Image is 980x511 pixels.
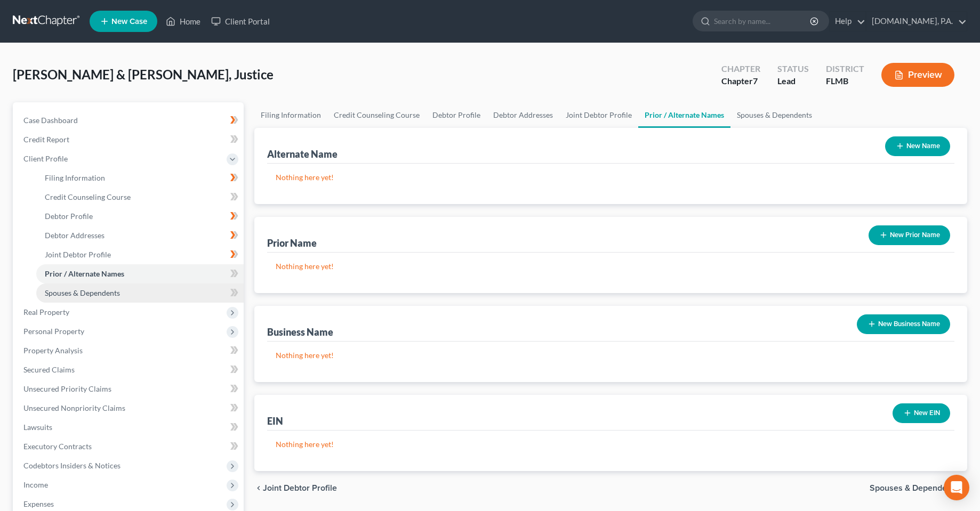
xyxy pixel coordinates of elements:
[276,172,946,183] p: Nothing here yet!
[826,75,864,87] div: FLMB
[327,102,426,128] a: Credit Counseling Course
[36,226,244,245] a: Debtor Addresses
[36,188,244,207] a: Credit Counseling Course
[777,63,809,75] div: Status
[15,399,244,418] a: Unsecured Nonpriority Claims
[15,130,244,149] a: Credit Report
[893,403,950,423] button: New EIN
[45,231,105,240] span: Debtor Addresses
[254,102,327,128] a: Filing Information
[45,269,124,278] span: Prior / Alternate Names
[160,12,206,31] a: Home
[45,173,105,182] span: Filing Information
[111,18,147,26] span: New Case
[23,480,48,489] span: Income
[23,365,75,374] span: Secured Claims
[721,75,760,87] div: Chapter
[714,11,812,31] input: Search by name...
[23,154,68,163] span: Client Profile
[881,63,954,87] button: Preview
[23,499,54,508] span: Expenses
[45,288,120,297] span: Spouses & Dependents
[206,12,275,31] a: Client Portal
[254,484,337,492] button: chevron_left Joint Debtor Profile
[36,245,244,264] a: Joint Debtor Profile
[777,75,809,87] div: Lead
[15,341,244,360] a: Property Analysis
[45,192,131,201] span: Credit Counseling Course
[721,63,760,75] div: Chapter
[267,148,338,160] div: Alternate Name
[23,384,111,393] span: Unsecured Priority Claims
[276,439,946,450] p: Nothing here yet!
[870,484,967,492] button: Spouses & Dependents chevron_right
[23,135,69,144] span: Credit Report
[254,484,263,492] i: chevron_left
[753,76,758,86] span: 7
[36,207,244,226] a: Debtor Profile
[944,475,969,500] div: Open Intercom Messenger
[15,437,244,456] a: Executory Contracts
[426,102,487,128] a: Debtor Profile
[830,12,865,31] a: Help
[23,423,52,432] span: Lawsuits
[15,379,244,399] a: Unsecured Priority Claims
[15,111,244,130] a: Case Dashboard
[23,346,83,355] span: Property Analysis
[23,461,121,470] span: Codebtors Insiders & Notices
[869,225,950,245] button: New Prior Name
[36,283,244,303] a: Spouses & Dependents
[263,484,337,492] span: Joint Debtor Profile
[857,314,950,334] button: New Business Name
[23,403,125,412] span: Unsecured Nonpriority Claims
[15,360,244,379] a: Secured Claims
[559,102,638,128] a: Joint Debtor Profile
[866,12,967,31] a: [DOMAIN_NAME], P.A.
[730,102,818,128] a: Spouses & Dependents
[276,261,946,272] p: Nothing here yet!
[885,136,950,156] button: New Name
[36,168,244,188] a: Filing Information
[23,327,84,336] span: Personal Property
[23,442,92,451] span: Executory Contracts
[45,250,111,259] span: Joint Debtor Profile
[23,116,78,125] span: Case Dashboard
[487,102,559,128] a: Debtor Addresses
[36,264,244,283] a: Prior / Alternate Names
[276,350,946,361] p: Nothing here yet!
[267,415,283,427] div: EIN
[267,326,333,338] div: Business Name
[267,237,317,249] div: Prior Name
[870,484,959,492] span: Spouses & Dependents
[826,63,864,75] div: District
[638,102,730,128] a: Prior / Alternate Names
[23,307,69,317] span: Real Property
[15,418,244,437] a: Lawsuits
[45,212,93,221] span: Debtor Profile
[13,67,274,82] span: [PERSON_NAME] & [PERSON_NAME], Justice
